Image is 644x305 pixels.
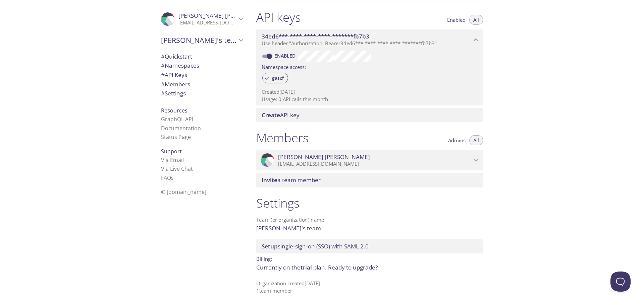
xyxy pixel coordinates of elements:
[161,71,165,79] span: #
[469,15,483,25] button: All
[161,35,237,45] span: [PERSON_NAME]'s team
[178,19,237,26] p: [EMAIL_ADDRESS][DOMAIN_NAME]
[161,116,193,123] a: GraphQL API
[273,53,298,59] a: Enabled
[262,73,288,83] div: gascf
[161,125,201,132] a: Documentation
[161,80,165,88] span: #
[161,188,206,196] span: © [DOMAIN_NAME]
[256,10,301,25] h1: API keys
[161,62,165,69] span: #
[262,88,478,95] p: Created [DATE]
[156,8,248,30] div: Gurkirat Khinda
[256,263,483,272] p: Currently on the plan.
[161,165,193,172] a: Via Live Chat
[161,53,165,60] span: #
[161,156,184,164] a: Via Email
[262,242,369,250] span: single-sign-on (SSO) with SAML 2.0
[443,15,470,25] button: Enabled
[161,62,199,69] span: Namespaces
[161,71,187,79] span: API Keys
[262,176,277,184] span: Invite
[610,272,631,292] iframe: Help Scout Beacon - Open
[256,173,483,187] div: Invite a team member
[256,150,483,171] div: Gurkirat Khinda
[178,12,270,19] span: [PERSON_NAME] [PERSON_NAME]
[161,148,182,155] span: Support
[278,161,472,167] p: [EMAIL_ADDRESS][DOMAIN_NAME]
[278,153,370,161] span: [PERSON_NAME] [PERSON_NAME]
[353,263,375,271] a: upgrade
[256,217,326,222] label: Team (or organization) name:
[161,107,187,114] span: Resources
[161,80,190,88] span: Members
[328,263,378,271] span: Ready to ?
[156,31,248,49] div: Gurkirat's team
[262,242,278,250] span: Setup
[161,133,191,141] a: Status Page
[161,89,165,97] span: #
[161,89,186,97] span: Settings
[256,108,483,122] div: Create API Key
[256,239,483,253] div: Setup SSO
[256,280,483,294] p: Organization created [DATE] 1 team member
[444,135,470,145] button: Admins
[262,111,280,119] span: Create
[469,135,483,145] button: All
[156,89,248,98] div: Team Settings
[161,53,192,60] span: Quickstart
[262,62,306,71] label: Namespace access:
[156,70,248,80] div: API Keys
[256,253,483,263] p: Billing:
[156,52,248,61] div: Quickstart
[156,61,248,70] div: Namespaces
[256,196,483,211] h1: Settings
[262,176,321,184] span: a team member
[171,174,174,181] span: s
[301,263,312,271] span: trial
[161,174,174,181] a: FAQ
[256,130,309,145] h1: Members
[268,75,288,81] span: gascf
[262,96,478,103] p: Usage: 0 API calls this month
[262,111,300,119] span: API key
[156,80,248,89] div: Members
